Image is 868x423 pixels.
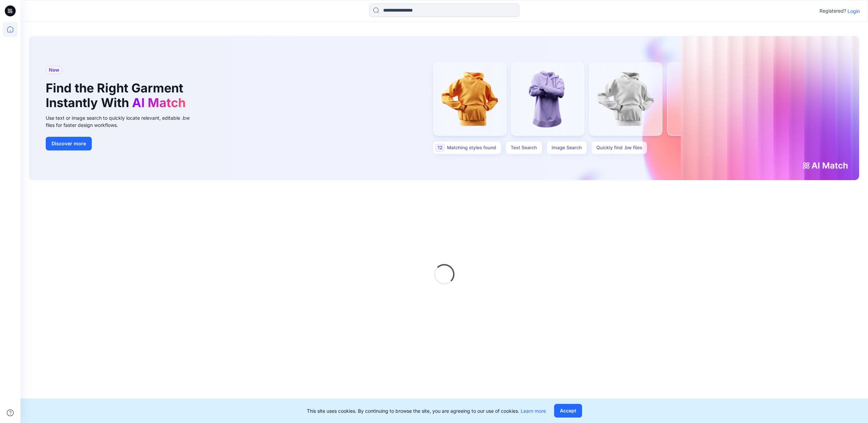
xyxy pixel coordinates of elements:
[49,66,59,74] span: New
[132,95,186,110] span: AI Match
[554,404,582,418] button: Accept
[820,7,846,15] p: Registered?
[46,81,189,110] h1: Find the Right Garment Instantly With
[46,137,92,150] button: Discover more
[46,114,199,129] div: Use text or image search to quickly locate relevant, editable .bw files for faster design workflows.
[307,407,546,414] p: This site uses cookies. By continuing to browse the site, you are agreeing to our use of cookies.
[521,408,546,414] a: Learn more
[848,8,860,15] p: Login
